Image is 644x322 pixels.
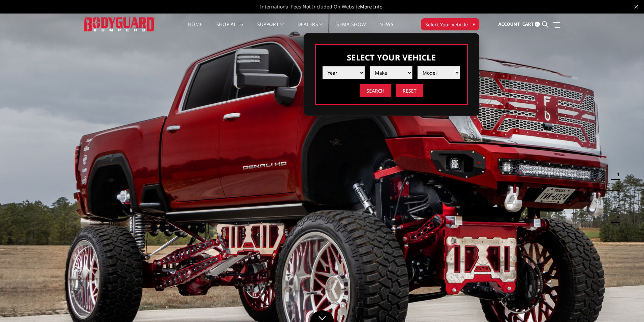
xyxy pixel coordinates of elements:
button: 3 of 5 [613,191,620,201]
button: 5 of 5 [613,212,620,223]
h3: Select Your Vehicle [323,52,460,63]
span: Account [498,21,520,27]
select: Please select the value from list. [370,66,412,79]
button: 1 of 5 [613,169,620,180]
input: Search [360,84,391,97]
a: Dealers [297,22,323,35]
a: Cart 0 [522,15,540,33]
button: 2 of 5 [613,180,620,191]
select: Please select the value from list. [323,66,365,79]
input: Reset [396,84,423,97]
a: More Info [360,3,382,10]
button: 4 of 5 [613,201,620,212]
a: Click to Down [310,310,334,322]
img: BODYGUARD BUMPERS [84,17,155,31]
span: ▾ [473,21,475,28]
a: Support [257,22,284,35]
span: Cart [522,21,534,27]
a: SEMA Show [336,22,366,35]
a: Home [188,22,202,35]
a: News [379,22,393,35]
a: Account [498,15,520,33]
span: Select Your Vehicle [425,21,468,28]
span: 0 [535,22,540,27]
a: shop all [216,22,244,35]
button: Select Your Vehicle [421,18,479,30]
